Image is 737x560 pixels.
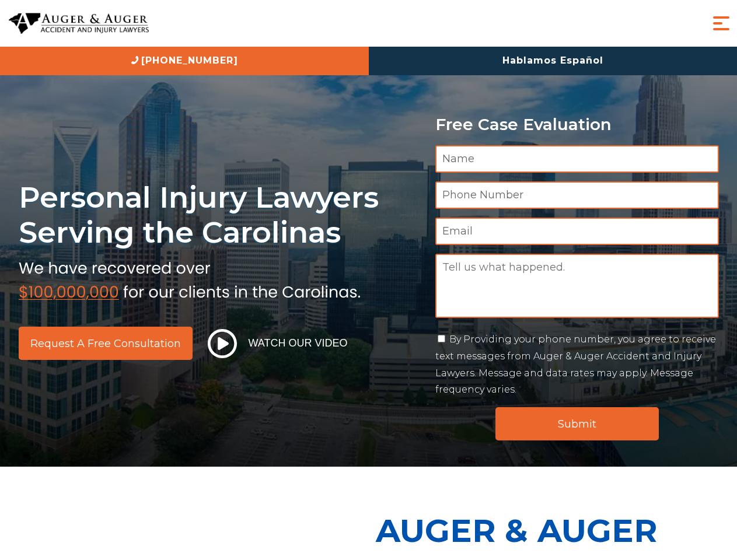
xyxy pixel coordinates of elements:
[204,328,351,359] button: Watch Our Video
[435,181,719,209] input: Phone Number
[710,12,733,35] button: Menu
[495,407,659,440] input: Submit
[9,13,149,34] img: Auger & Auger Accident and Injury Lawyers Logo
[376,502,731,559] p: Auger & Auger
[19,327,193,360] a: Request a Free Consultation
[435,334,716,395] label: By Providing your phone number, you agree to receive text messages from Auger & Auger Accident an...
[435,218,719,245] input: Email
[30,338,181,349] span: Request a Free Consultation
[435,145,719,173] input: Name
[435,116,719,134] p: Free Case Evaluation
[19,180,421,250] h1: Personal Injury Lawyers Serving the Carolinas
[19,256,361,300] img: sub text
